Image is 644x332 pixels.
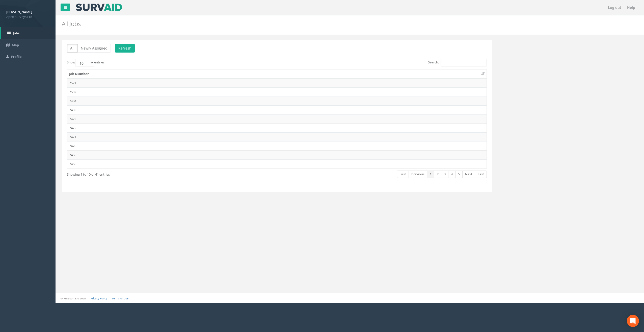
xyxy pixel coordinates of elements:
a: Previous [409,171,427,178]
select: Showentries [75,59,94,66]
a: 5 [455,171,463,178]
a: 4 [448,171,455,178]
td: 7473 [67,114,487,124]
span: Apex Surveys Ltd [6,14,49,19]
td: 7470 [67,141,487,150]
input: Search: [441,59,487,66]
button: All [67,44,78,53]
button: Refresh [115,44,135,53]
a: 1 [427,171,434,178]
strong: [PERSON_NAME] [6,10,32,14]
h2: All Jobs [62,20,541,27]
td: 7471 [67,132,487,141]
div: Open Intercom Messenger [627,315,639,327]
td: 7484 [67,97,487,106]
a: [PERSON_NAME] Apex Surveys Ltd [6,8,49,19]
td: 7468 [67,150,487,159]
label: Show entries [67,59,104,66]
a: Terms of Use [112,297,128,300]
td: 7521 [67,78,487,87]
td: 7502 [67,87,487,97]
a: 3 [441,171,448,178]
label: Search: [428,59,487,66]
a: 2 [434,171,441,178]
button: Newly Assigned [77,44,111,53]
th: Job Number: activate to sort column ascending [67,69,487,79]
span: Profile [11,54,21,59]
a: First [397,171,409,178]
small: © Kullasoft Ltd 2025 [61,297,86,300]
a: Privacy Policy [91,297,107,300]
td: 7466 [67,159,487,169]
td: 7472 [67,123,487,132]
div: Showing 1 to 10 of 41 entries [67,170,237,177]
span: Map [12,43,19,47]
a: Next [462,171,475,178]
span: Jobs [13,31,19,35]
td: 7483 [67,105,487,114]
a: Jobs [1,27,56,39]
a: Last [475,171,487,178]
